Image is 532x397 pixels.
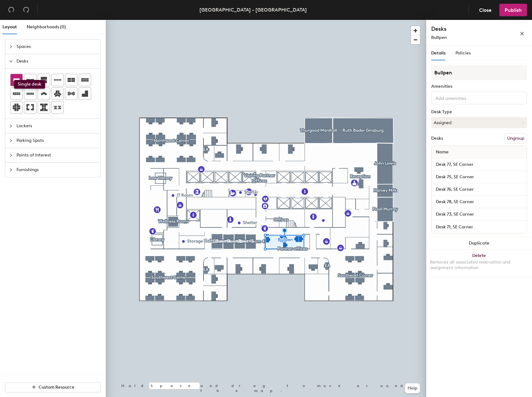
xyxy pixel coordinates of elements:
span: Details [431,50,446,56]
span: Lockers [16,119,97,133]
span: collapsed [9,124,13,128]
input: Unnamed desk [433,173,525,181]
span: Publish [505,7,522,13]
span: Parking Spots [16,133,97,148]
span: collapsed [9,45,13,49]
span: Custom Resource [39,385,74,390]
span: Layout [2,24,17,30]
input: Unnamed desk [433,222,525,231]
span: Spaces [16,40,97,54]
button: Duplicate [426,237,532,250]
div: Desks [431,136,443,141]
div: Desk Type [431,110,527,114]
span: collapsed [9,139,13,142]
input: Unnamed desk [433,185,525,194]
span: Neighborhoods (0) [27,24,66,30]
input: Unnamed desk [433,160,525,169]
span: close [520,31,524,36]
span: Close [479,7,492,13]
button: DeleteRemoves all associated reservation and assignment information [426,250,532,277]
span: undo [8,7,14,13]
input: Unnamed desk [433,198,525,206]
span: collapsed [9,168,13,172]
span: expanded [9,59,13,63]
button: Help [405,383,420,393]
span: Name [433,147,452,158]
button: Redo (⌘ + ⇧ + Z) [20,4,32,16]
button: Close [474,4,497,16]
div: Amenities [431,84,527,89]
button: Undo (⌘ + Z) [5,4,17,16]
input: Unnamed desk [433,210,525,219]
button: Custom Resource [5,382,101,392]
h4: Desks [431,25,500,33]
span: Furnishings [16,163,97,177]
button: Publish [499,4,527,16]
div: Removes all associated reservation and assignment information [430,259,528,271]
span: Bullpen [431,35,447,40]
div: [GEOGRAPHIC_DATA] - [GEOGRAPHIC_DATA] [199,6,307,14]
button: Ungroup [504,133,527,144]
span: collapsed [9,153,13,157]
span: Points of Interest [16,148,97,162]
input: Add amenities [434,94,490,101]
span: Desks [16,54,97,68]
button: Assigned [431,117,527,128]
span: Policies [455,50,471,56]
